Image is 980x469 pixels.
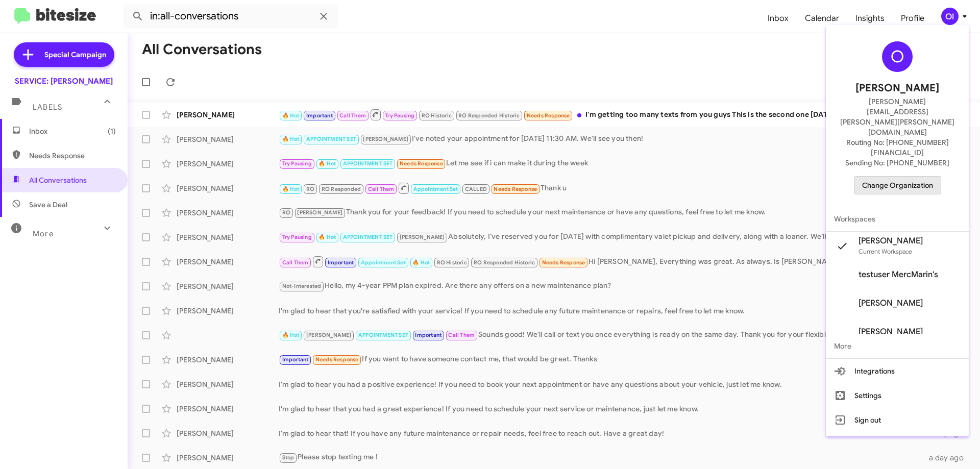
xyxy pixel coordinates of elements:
div: O [882,41,913,72]
button: Change Organization [854,176,941,194]
span: [PERSON_NAME] [859,236,923,246]
span: [PERSON_NAME] [859,327,923,337]
span: Change Organization [862,177,933,194]
span: Current Workspace [859,248,912,255]
span: testuser MercMarin's [859,269,938,280]
button: Settings [826,383,969,408]
span: More [826,334,969,358]
span: Workspaces [826,207,969,231]
span: [PERSON_NAME] [859,298,923,308]
span: Sending No: [PHONE_NUMBER] [845,158,949,168]
span: [PERSON_NAME][EMAIL_ADDRESS][PERSON_NAME][PERSON_NAME][DOMAIN_NAME] [838,96,957,137]
button: Integrations [826,359,969,383]
button: Sign out [826,408,969,432]
span: Routing No: [PHONE_NUMBER][FINANCIAL_ID] [838,137,957,158]
span: [PERSON_NAME] [855,80,939,96]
